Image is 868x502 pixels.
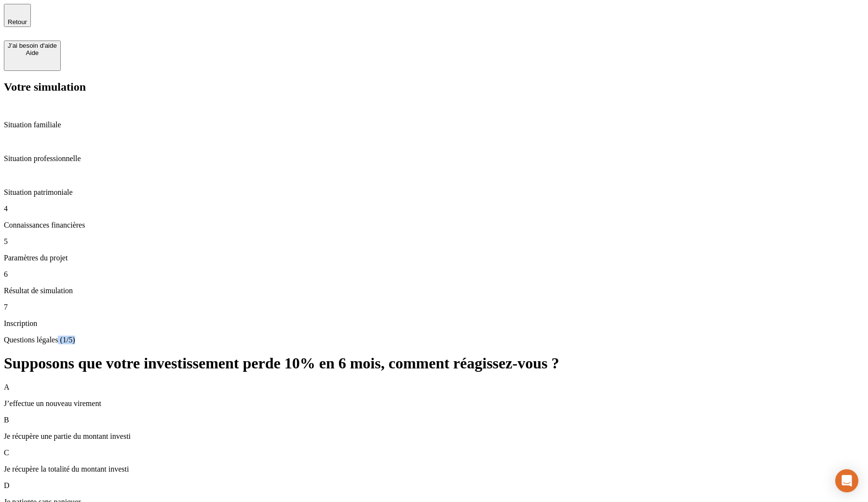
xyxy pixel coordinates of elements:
[4,237,864,246] p: 5
[4,204,864,213] p: 4
[4,416,864,424] p: B
[4,254,864,262] p: Paramètres du projet
[4,81,864,94] h2: Votre simulation
[4,270,864,279] p: 6
[835,469,858,492] div: Open Intercom Messenger
[4,354,864,372] h1: Supposons que votre investissement perde 10% en 6 mois, comment réagissez-vous ?
[4,41,61,71] button: J’ai besoin d'aideAide
[8,49,57,56] div: Aide
[4,465,864,474] p: Je récupère la totalité du montant investi
[4,336,864,344] p: Questions légales (1/5)
[4,188,864,197] p: Situation patrimoniale
[4,154,864,163] p: Situation professionnelle
[4,4,31,27] button: Retour
[8,42,57,49] div: J’ai besoin d'aide
[4,221,864,230] p: Connaissances financières
[4,303,864,312] p: 7
[4,481,864,490] p: D
[4,448,864,457] p: C
[4,286,864,295] p: Résultat de simulation
[4,121,864,129] p: Situation familiale
[4,383,864,392] p: A
[4,319,864,328] p: Inscription
[4,399,864,408] p: J’effectue un nouveau virement
[4,432,864,441] p: Je récupère une partie du montant investi
[8,18,27,26] span: Retour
